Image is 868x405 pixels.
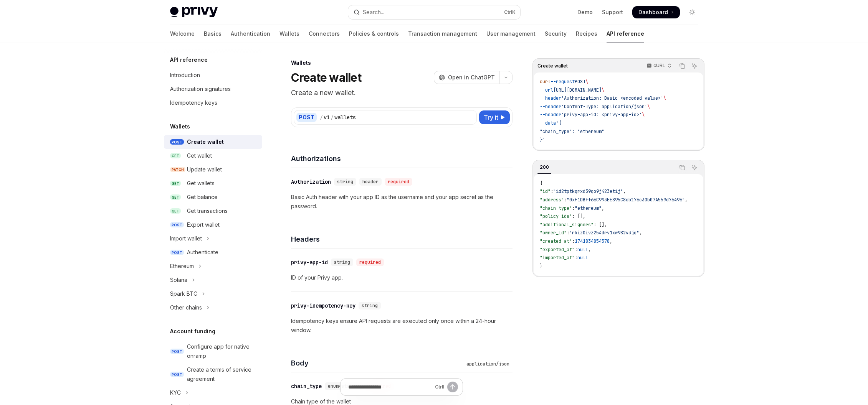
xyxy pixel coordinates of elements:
div: wallets [334,114,356,121]
span: GET [170,208,181,214]
a: POSTAuthenticate [164,245,262,259]
button: Toggle Spark BTC section [164,287,262,301]
div: Search... [363,8,384,17]
span: --data [540,120,556,126]
div: Authenticate [187,248,218,257]
span: : [575,247,577,253]
button: Toggle Other chains section [164,301,262,314]
span: , [588,247,591,253]
div: / [320,114,323,121]
div: Authorization [291,178,331,186]
a: GETGet wallet [164,149,262,163]
a: Idempotency keys [164,96,262,110]
span: POST [575,79,585,85]
span: header [362,179,379,185]
span: \ [647,104,650,110]
span: --request [551,79,575,85]
button: Copy the contents from the code block [677,61,687,71]
span: PATCH [170,167,185,173]
span: GET [170,181,181,186]
a: PATCHUpdate wallet [164,163,262,176]
span: POST [170,222,184,228]
button: Toggle Import wallet section [164,232,262,245]
span: string [362,303,378,309]
span: 'privy-app-id: <privy-app-id>' [561,112,642,118]
h4: Headers [291,234,513,244]
a: Policies & controls [349,25,399,43]
span: "address" [540,197,564,203]
div: Create wallet [187,137,224,147]
div: Wallets [291,59,513,67]
h1: Create wallet [291,71,361,84]
div: Import wallet [170,234,202,243]
span: --header [540,104,561,110]
span: Ctrl K [504,9,516,15]
a: Demo [577,8,593,16]
span: : [564,197,567,203]
a: Basics [204,25,222,43]
span: [URL][DOMAIN_NAME] [553,87,602,93]
div: Export wallet [187,220,220,229]
p: Idempotency keys ensure API requests are executed only once within a 24-hour window. [291,316,513,335]
span: POST [170,372,184,377]
a: Authorization signatures [164,82,262,96]
a: Support [602,8,623,16]
span: null [577,255,588,261]
h5: Wallets [170,122,190,131]
input: Ask a question... [348,379,432,395]
a: Welcome [170,25,195,43]
div: KYC [170,388,181,397]
span: POST [170,250,184,255]
span: GET [170,194,181,200]
span: '{ [556,120,561,126]
span: } [540,263,542,269]
a: POSTCreate wallet [164,135,262,149]
span: string [337,179,353,185]
span: string [334,259,350,265]
button: Ask AI [689,163,699,173]
span: "id" [540,188,551,194]
span: "0xF1DBff66C993EE895C8cb176c30b07A559d76496" [567,197,685,203]
div: Configure app for native onramp [187,342,258,361]
div: 200 [537,163,551,172]
button: Ask AI [689,61,699,71]
a: User management [486,25,536,43]
span: : [], [572,213,585,219]
div: POST [296,113,317,122]
div: privy-idempotency-key [291,302,355,310]
div: Idempotency keys [170,98,217,107]
span: 1741834854578 [575,238,610,244]
p: ID of your Privy app. [291,273,513,282]
span: : [551,188,553,194]
div: / [331,114,334,121]
span: curl [540,79,551,85]
span: : [572,205,575,211]
div: required [385,178,412,186]
span: "owner_id" [540,230,567,236]
span: }' [540,137,545,143]
button: cURL [642,59,675,72]
button: Toggle dark mode [686,6,698,18]
div: application/json [463,360,513,368]
span: "rkiz0ivz254drv1xw982v3jq" [569,230,639,236]
a: Dashboard [632,6,680,18]
span: POST [170,349,184,354]
a: Security [545,25,567,43]
a: Connectors [309,25,340,43]
span: , [623,188,626,194]
span: , [602,205,604,211]
span: Create wallet [537,63,568,69]
div: Get transactions [187,206,228,216]
a: Transaction management [408,25,477,43]
span: GET [170,153,181,159]
span: \ [642,112,645,118]
button: Send message [447,382,458,392]
span: \ [663,95,666,101]
span: "additional_signers" [540,222,594,228]
span: --header [540,112,561,118]
h5: Account funding [170,327,215,336]
p: cURL [653,63,665,69]
a: POSTConfigure app for native onramp [164,340,262,363]
span: : [], [594,222,607,228]
a: Authentication [231,25,270,43]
